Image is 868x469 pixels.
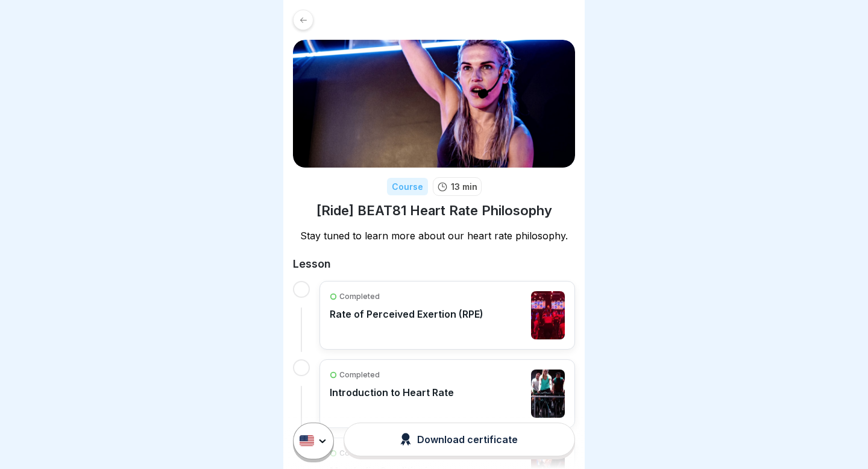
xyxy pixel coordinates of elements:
p: Rate of Perceived Exertion (RPE) [330,308,483,320]
p: Completed [339,370,380,380]
p: Stay tuned to learn more about our heart rate philosophy. [293,229,575,242]
p: Completed [339,291,380,302]
a: CompletedRate of Perceived Exertion (RPE) [330,291,565,339]
p: 13 min [451,180,477,193]
p: Introduction to Heart Rate [330,386,454,398]
h1: [Ride] BEAT81 Heart Rate Philosophy [316,202,552,219]
img: clxbxzj6d00003b7144s2xe2q.jpg [531,370,565,418]
img: k33e72e0r7uqsp17zoyd2qrn.png [293,40,575,168]
div: Course [387,178,428,195]
button: Download certificate [344,423,575,456]
a: CompletedIntroduction to Heart Rate [330,370,565,418]
img: clxensmoy00003b70z252c1ti.jpg [531,291,565,339]
img: us.svg [300,436,314,447]
h2: Lesson [293,257,575,271]
div: Download certificate [400,433,518,446]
